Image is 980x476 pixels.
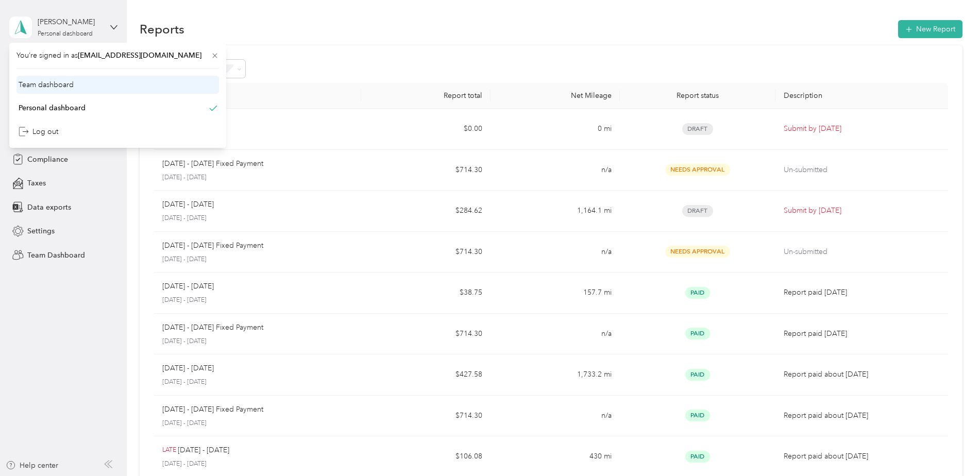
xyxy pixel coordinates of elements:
p: [DATE] - [DATE] [178,445,229,456]
p: [DATE] - [DATE] [162,378,353,387]
td: 0 mi [491,109,620,150]
span: Data exports [27,202,71,213]
td: n/a [491,396,620,437]
p: [DATE] - [DATE] [162,173,353,182]
td: n/a [491,314,620,355]
span: You’re signed in as [16,50,219,61]
p: [DATE] - [DATE] [162,460,353,469]
div: Personal dashboard [38,31,93,37]
span: Paid [685,369,710,381]
p: [DATE] - [DATE] [162,337,353,346]
p: Un-submitted [784,246,940,258]
td: n/a [491,150,620,191]
th: Net Mileage [491,83,620,109]
p: [DATE] - [DATE] Fixed Payment [162,158,263,169]
p: Report paid [DATE] [784,328,940,339]
p: [DATE] - [DATE] Fixed Payment [162,404,263,415]
p: Submit by [DATE] [784,123,940,134]
p: [DATE] - [DATE] [162,132,353,141]
span: Team Dashboard [27,250,85,261]
iframe: Everlance-gr Chat Button Frame [922,418,980,476]
button: New Report [898,20,962,38]
div: Team dashboard [19,79,74,90]
td: $714.30 [361,232,491,273]
td: $714.30 [361,150,491,191]
span: Compliance [27,154,68,165]
button: Help center [6,460,58,471]
td: $284.62 [361,191,491,232]
p: [DATE] - [DATE] [162,214,353,223]
span: Needs Approval [665,164,730,176]
span: Taxes [27,178,46,189]
p: [DATE] - [DATE] [162,199,214,210]
p: [DATE] - [DATE] Fixed Payment [162,322,263,333]
p: [DATE] - [DATE] [162,281,214,292]
td: $38.75 [361,273,491,314]
th: Report name [154,83,361,109]
span: Paid [685,328,710,339]
p: Report paid about [DATE] [784,451,940,462]
span: Draft [682,123,713,135]
p: Submit by [DATE] [784,205,940,216]
p: LATE [162,446,176,455]
p: Report paid about [DATE] [784,410,940,421]
span: Draft [682,205,713,217]
span: [EMAIL_ADDRESS][DOMAIN_NAME] [78,51,201,60]
td: n/a [491,232,620,273]
span: Paid [685,451,710,463]
p: [DATE] - [DATE] Fixed Payment [162,240,263,251]
th: Description [775,83,948,109]
div: [PERSON_NAME] [38,16,102,27]
td: $714.30 [361,396,491,437]
p: [DATE] - [DATE] [162,363,214,374]
span: Settings [27,226,55,236]
td: $0.00 [361,109,491,150]
td: $714.30 [361,314,491,355]
div: Log out [19,126,58,137]
span: Needs Approval [665,246,730,258]
td: 157.7 mi [491,273,620,314]
div: Personal dashboard [19,103,86,113]
p: Report paid about [DATE] [784,369,940,380]
span: Paid [685,410,710,421]
td: 1,164.1 mi [491,191,620,232]
p: [DATE] - [DATE] [162,255,353,264]
div: Report status [628,91,767,100]
p: Un-submitted [784,164,940,176]
th: Report total [361,83,491,109]
span: Paid [685,287,710,299]
p: Report paid [DATE] [784,287,940,298]
p: [DATE] - [DATE] [162,296,353,305]
td: $427.58 [361,354,491,396]
h1: Reports [140,24,184,35]
td: 1,733.2 mi [491,354,620,396]
p: [DATE] - [DATE] [162,419,353,428]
